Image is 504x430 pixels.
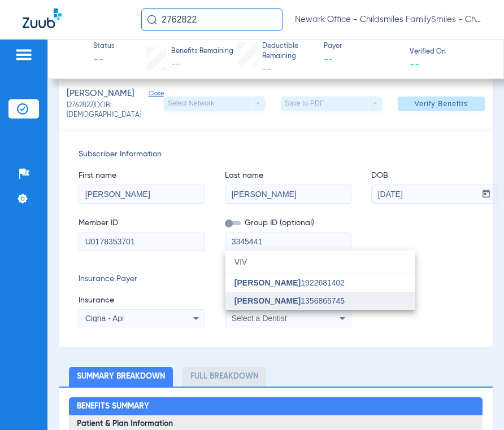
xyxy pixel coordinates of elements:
[447,376,504,430] iframe: Chat Widget
[225,251,415,274] input: dropdown search
[234,279,345,287] span: 1922681402
[234,296,301,305] span: [PERSON_NAME]
[234,278,301,287] span: [PERSON_NAME]
[234,297,345,305] span: 1356865745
